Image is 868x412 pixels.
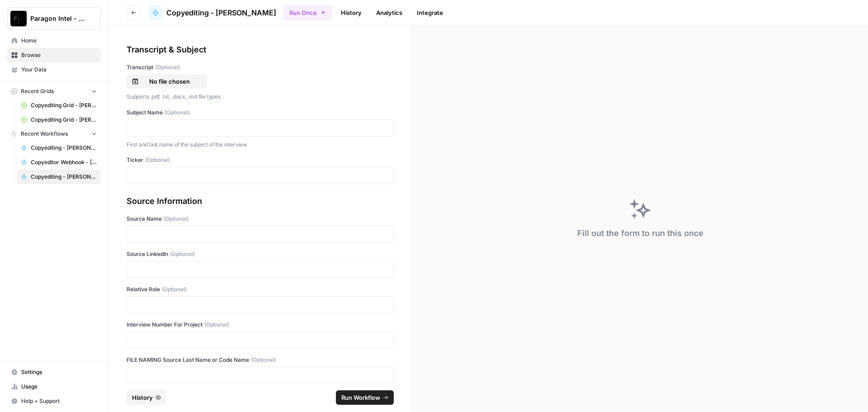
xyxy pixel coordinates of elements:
[127,321,394,329] label: Interview Number For Project
[7,379,101,394] a: Usage
[17,113,101,127] a: Copyediting Grid - [PERSON_NAME]
[21,368,97,376] span: Settings
[21,130,68,138] span: Recent Workflows
[127,74,207,89] button: No file chosen
[31,144,97,152] span: Copyediting - [PERSON_NAME]
[21,397,97,405] span: Help + Support
[127,195,394,208] div: Source Information
[335,5,367,20] a: History
[170,250,195,258] span: (Optional)
[17,141,101,155] a: Copyediting - [PERSON_NAME]
[21,66,97,74] span: Your Data
[164,215,189,223] span: (Optional)
[17,98,101,113] a: Copyediting Grid - [PERSON_NAME]
[31,173,97,181] span: Copyediting - [PERSON_NAME]
[132,393,153,402] span: History
[336,390,394,405] button: Run Workflow
[21,87,54,95] span: Recent Grids
[31,116,97,124] span: Copyediting Grid - [PERSON_NAME]
[127,156,394,164] label: Ticker
[127,43,394,56] div: Transcript & Subject
[148,5,276,20] a: Copyediting - [PERSON_NAME]
[7,85,101,98] button: Recent Grids
[341,393,380,402] span: Run Workflow
[145,156,170,164] span: (Optional)
[127,109,394,117] label: Subject Name
[371,5,408,20] a: Analytics
[17,155,101,170] a: Copyeditor Webhook - [PERSON_NAME]
[17,170,101,184] a: Copyediting - [PERSON_NAME]
[127,285,394,294] label: Relative Role
[7,48,101,62] a: Browse
[283,5,332,20] button: Run Once
[7,7,101,30] button: Workspace: Paragon Intel - Copyediting
[7,127,101,141] button: Recent Workflows
[7,394,101,408] button: Help + Support
[31,101,97,109] span: Copyediting Grid - [PERSON_NAME]
[127,92,394,101] p: Supports .pdf, .txt, .docx, .md file types
[7,365,101,379] a: Settings
[31,158,97,166] span: Copyeditor Webhook - [PERSON_NAME]
[155,63,180,71] span: (Optional)
[162,285,187,294] span: (Optional)
[204,321,229,329] span: (Optional)
[30,14,85,23] span: Paragon Intel - Copyediting
[141,77,198,86] p: No file chosen
[10,10,27,27] img: Paragon Intel - Copyediting Logo
[7,62,101,77] a: Your Data
[127,250,394,258] label: Source LinkedIn
[21,51,97,59] span: Browse
[7,33,101,48] a: Home
[127,63,394,71] label: Transcript
[21,37,97,45] span: Home
[411,5,448,20] a: Integrate
[165,109,189,117] span: (Optional)
[127,140,394,149] p: First and last name of the subject of the interview
[21,383,97,391] span: Usage
[251,356,276,364] span: (Optional)
[127,390,166,405] button: History
[127,215,394,223] label: Source Name
[166,7,276,18] span: Copyediting - [PERSON_NAME]
[577,227,703,240] div: Fill out the form to run this once
[127,356,394,364] label: FILE NAMING Source Last Name or Code Name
